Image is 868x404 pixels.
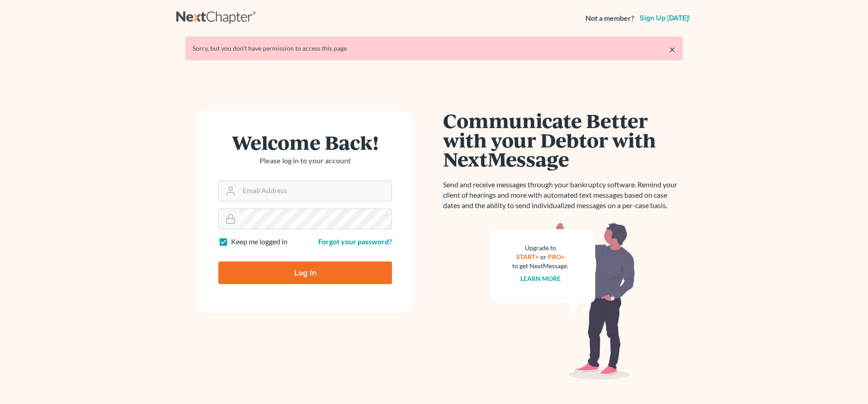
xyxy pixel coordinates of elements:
strong: Not a member? [585,13,634,24]
img: nextmessage_bg-59042aed3d76b12b5cd301f8e5b87938c9018125f34e5fa2b7a6b67550977c72.svg [491,222,635,380]
a: × [669,44,675,55]
label: Keep me logged in [231,237,288,247]
h1: Welcome Back! [218,133,392,152]
input: Log In [218,261,392,284]
div: Sorry, but you don't have permission to access this page [193,44,675,53]
input: Email Address [239,181,392,201]
a: PRO+ [548,253,565,261]
p: Please log in to your account [218,156,392,166]
span: or [540,253,547,261]
a: START+ [516,253,539,261]
a: Learn more [520,275,561,282]
a: Sign up [DATE]! [638,14,692,22]
div: Upgrade to [512,243,568,252]
h1: Communicate Better with your Debtor with NextMessage [443,111,683,169]
p: Send and receive messages through your bankruptcy software. Remind your client of hearings and mo... [443,180,683,211]
div: to get NextMessage. [512,261,568,271]
a: Forgot your password? [318,237,392,246]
